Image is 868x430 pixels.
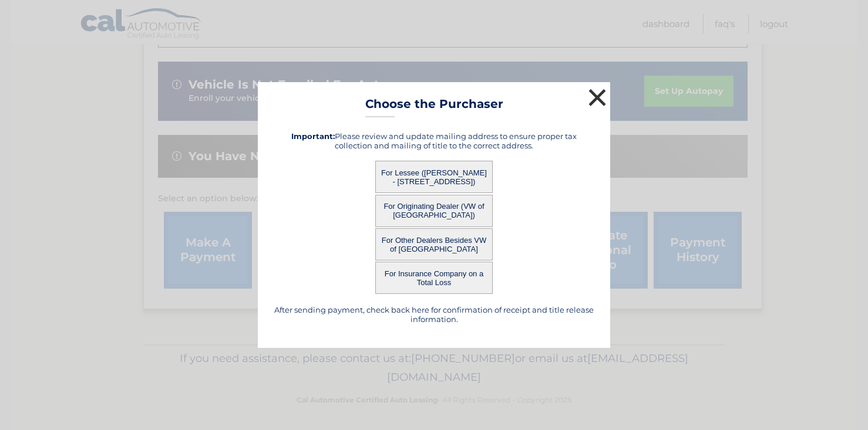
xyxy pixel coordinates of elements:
button: × [586,86,609,109]
button: For Originating Dealer (VW of [GEOGRAPHIC_DATA]) [375,195,493,227]
button: For Other Dealers Besides VW of [GEOGRAPHIC_DATA] [375,228,493,260]
h5: Please review and update mailing address to ensure proper tax collection and mailing of title to ... [272,131,596,150]
strong: Important: [291,131,335,141]
h3: Choose the Purchaser [365,97,503,117]
button: For Lessee ([PERSON_NAME] - [STREET_ADDRESS]) [375,161,493,193]
button: For Insurance Company on a Total Loss [375,262,493,294]
h5: After sending payment, check back here for confirmation of receipt and title release information. [272,305,596,324]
